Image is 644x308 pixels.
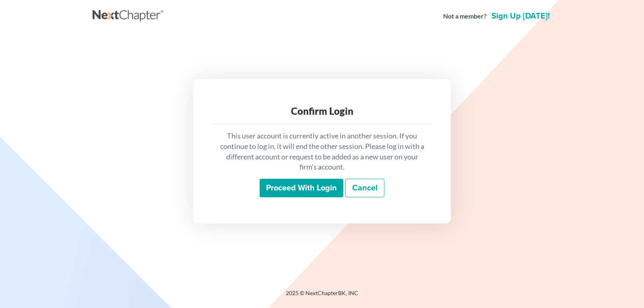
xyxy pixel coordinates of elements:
[219,131,425,172] p: This user account is currently active in another session. If you continue to log in, it will end ...
[345,179,384,197] a: Cancel
[443,12,487,21] strong: Not a member?
[260,179,343,197] input: Proceed with login
[490,12,551,20] a: Sign up [DATE]!
[93,289,551,304] div: 2025 © NextChapterBK, INC
[219,105,425,118] div: Confirm Login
